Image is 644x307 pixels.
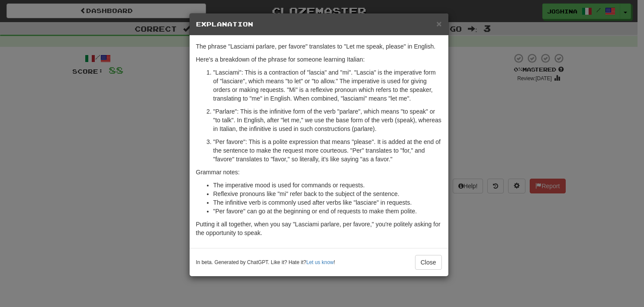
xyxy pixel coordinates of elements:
li: "Per favore" can go at the beginning or end of requests to make them polite. [213,207,442,216]
p: "Per favore": This is a polite expression that means "please". It is added at the end of the sent... [213,137,442,163]
p: Here's a breakdown of the phrase for someone learning Italian: [196,55,442,64]
p: The phrase "Lasciami parlare, per favore" translates to "Let me speak, please" in English. [196,42,442,51]
p: Grammar notes: [196,168,442,176]
li: The imperative mood is used for commands or requests. [213,181,442,189]
a: Let us know [306,259,334,265]
p: "Lasciami": This is a contraction of "lascia" and "mi". "Lascia" is the imperative form of "lasci... [213,68,442,103]
li: Reflexive pronouns like "mi" refer back to the subject of the sentence. [213,189,442,198]
button: Close [415,255,442,270]
small: In beta. Generated by ChatGPT. Like it? Hate it? ! [196,259,335,266]
button: Close [436,19,441,28]
span: × [436,19,441,29]
li: The infinitive verb is commonly used after verbs like "lasciare" in requests. [213,198,442,207]
h5: Explanation [196,20,442,29]
p: Putting it all together, when you say "Lasciami parlare, per favore," you're politely asking for ... [196,220,442,237]
p: "Parlare": This is the infinitive form of the verb "parlare", which means "to speak" or "to talk"... [213,107,442,133]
